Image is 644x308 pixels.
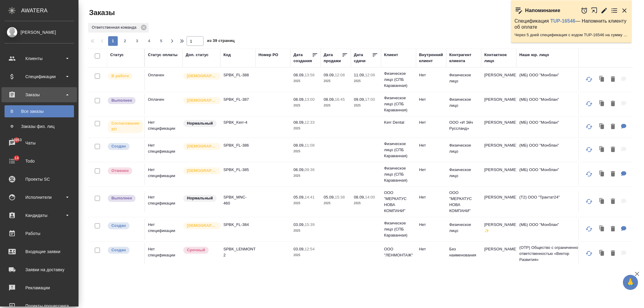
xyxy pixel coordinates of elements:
p: 2025 [293,148,318,154]
div: Todo [5,157,74,166]
button: Клонировать [596,121,608,133]
div: Заказы физ. лиц [8,123,71,129]
div: Статус оплаты [148,52,178,58]
div: Исполнители [5,193,74,202]
button: Удалить [608,121,618,133]
p: 14:41 [305,195,315,199]
div: Выставляет ПМ после принятия заказа от КМа [107,72,141,80]
button: Удалить [608,247,618,260]
p: ООО «И Эйч Руссланд» [449,119,478,132]
button: Клонировать [596,223,608,235]
td: (МБ) ООО "Монблан" [516,69,589,90]
p: Выполнен [111,97,132,103]
button: Удалить [608,195,618,208]
p: Нет [419,72,443,78]
td: (МБ) ООО "Монблан" [516,164,589,185]
p: SPBK_MNC-460 [223,194,252,206]
div: Доп. статус [186,52,209,58]
p: Ответственная команда [92,24,139,30]
p: 2025 [354,103,378,109]
div: Выставляется автоматически при создании заказа [107,142,141,151]
p: Нет [419,119,443,125]
span: 5 [156,38,166,44]
p: 09.09, [324,73,335,77]
p: Физическое лицо [449,167,478,179]
td: [PERSON_NAME] [481,164,516,185]
p: 05.09, [293,195,305,199]
div: Выставляется автоматически при создании заказа [107,222,141,230]
td: [PERSON_NAME] [481,69,516,90]
p: Выполнен [111,195,132,201]
p: Физическое лицо [449,72,478,84]
p: 09.09, [354,97,365,102]
p: 2025 [293,252,318,258]
div: Выставляется автоматически при создании заказа [107,246,141,254]
span: из 39 страниц [207,37,235,46]
p: 08.09, [293,143,305,148]
td: Нет спецификации [145,164,183,185]
p: Через 5 дней спецификация с кодом TUP-16546 на сумму 100926.66 RUB будет просрочена [514,32,628,38]
td: Нет спецификации [145,191,183,212]
button: Обновить [582,222,596,236]
div: Статус по умолчанию для стандартных заказов [183,119,217,128]
p: [DEMOGRAPHIC_DATA] [187,168,217,174]
p: Срочный [187,247,205,253]
p: SPBK_LENMONTAGE-2 [223,246,252,258]
p: 13:56 [305,73,315,77]
p: Kerr Dental [384,119,413,125]
p: 15:39 [305,222,315,227]
p: В работе [111,73,129,79]
p: 2025 [324,200,348,206]
p: 08.09, [354,195,365,199]
p: ООО "ЛЕНМОНТАЖ" [384,246,413,258]
button: Удалить [608,168,618,180]
div: Кандидаты [5,211,74,220]
a: Рекламации [2,280,77,295]
p: Создан [111,143,126,149]
button: Удалить [608,144,618,156]
span: Заказы [88,8,115,17]
p: SPBK_Kerr-4 [223,119,252,125]
div: Статус [110,52,124,58]
p: Физическое лицо (СПБ Караванная) [384,71,413,89]
p: Без наименования [449,246,478,258]
p: 2025 [293,173,318,179]
p: ООО "МЕРКАТУС НОВА КОМПАНИ" [384,190,413,214]
p: Физическое лицо [449,142,478,154]
p: Нет [419,167,443,173]
p: SPBK_FL-387 [223,97,252,103]
td: Нет спецификации [145,219,183,240]
p: 11:08 [305,143,315,148]
td: (МБ) ООО "Монблан" [516,94,589,115]
span: 2 [120,38,130,44]
div: Контактное лицо [484,52,513,64]
p: [DEMOGRAPHIC_DATA] [187,223,217,229]
div: Внутренний клиент [419,52,443,64]
p: 2025 [293,78,318,84]
a: Входящие заявки [2,244,77,259]
a: 10953Чаты [2,135,77,151]
div: [PERSON_NAME] [5,29,74,36]
div: Чаты [5,138,74,148]
p: SPBK_FL-385 [223,167,252,173]
p: 2025 [324,103,348,109]
button: Клонировать [596,98,608,110]
span: 4 [144,38,154,44]
p: 2025 [354,200,378,206]
div: Выставляется автоматически для первых 3 заказов нового контактного лица. Особое внимание [183,97,217,105]
td: Нет спецификации [145,139,183,160]
div: Номер PO [258,52,278,58]
p: 05.09, [324,195,335,199]
button: 🙏 [623,275,638,290]
td: [PERSON_NAME] [481,116,516,138]
a: Работы [2,226,77,241]
p: Физическое лицо (СПБ Караванная) [384,165,413,183]
button: 5 [156,36,166,46]
p: Нормальный [187,120,213,126]
p: Физическое лицо (СПБ Караванная) [384,220,413,238]
div: Наше юр. лицо [519,52,549,58]
span: 3 [132,38,142,44]
a: Заявки на доставку [2,262,77,277]
p: 12:06 [365,73,375,77]
span: 14 [11,155,22,161]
